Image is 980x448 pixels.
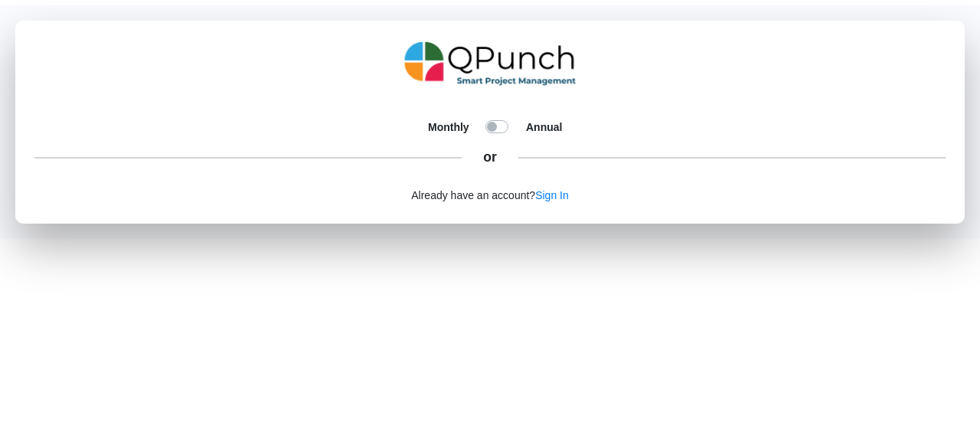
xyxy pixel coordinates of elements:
h5: or [481,146,500,168]
a: Sign In [535,189,569,201]
strong: Monthly [428,121,469,133]
h6: Already have an account? [15,173,965,218]
img: QPunch [404,36,577,91]
strong: Annual [526,121,562,133]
